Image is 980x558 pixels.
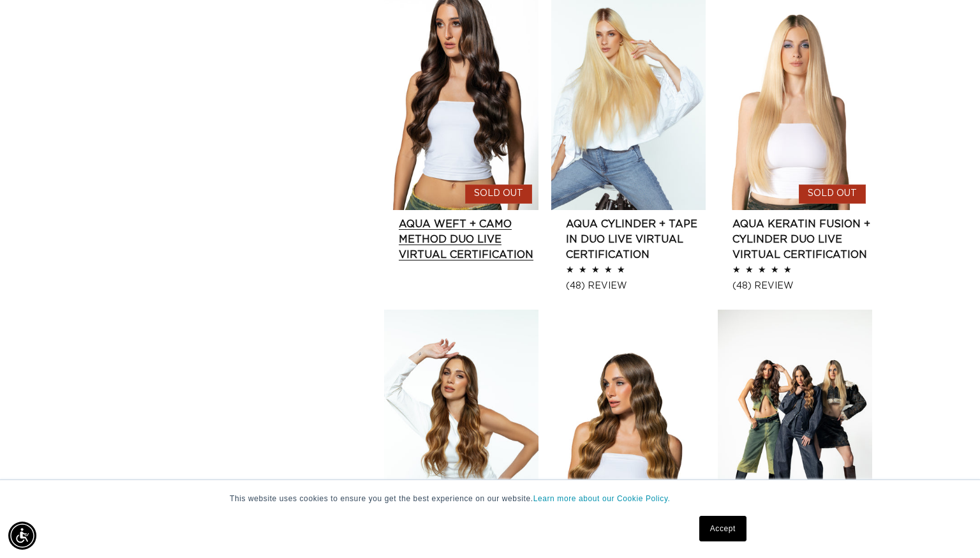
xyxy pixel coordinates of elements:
[732,216,872,262] a: AQUA Keratin Fusion + Cylinder Duo LIVE VIRTUAL Certification
[230,493,750,504] p: This website uses cookies to ensure you get the best experience on our website.
[399,216,538,262] a: AQUA Weft + CAMO Method Duo Live Virtual Certification
[699,516,746,541] a: Accept
[566,216,706,262] a: AQUA Cylinder + Tape in Duo LIVE VIRTUAL Certification
[8,522,36,550] div: Accessibility Menu
[533,494,671,503] a: Learn more about our Cookie Policy.
[916,497,980,558] iframe: Chat Widget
